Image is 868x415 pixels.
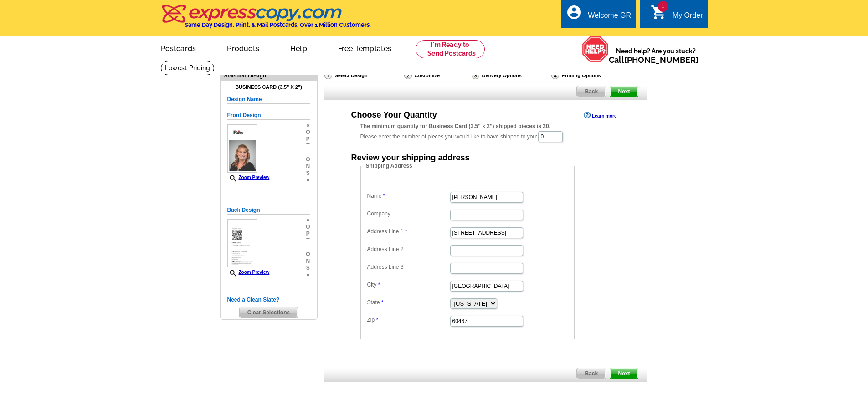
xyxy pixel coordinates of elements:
div: Review your shipping address [351,154,470,162]
span: o [306,129,310,136]
label: Address Line 3 [367,263,449,271]
a: 1 shopping_cart My Order [651,10,703,21]
div: Delivery Options [471,71,550,82]
span: s [306,265,310,272]
a: [PHONE_NUMBER] [624,55,699,65]
div: Choose Your Quantity [351,111,437,119]
a: Postcards [146,37,211,58]
h5: Front Design [227,111,310,120]
span: 1 [658,1,668,12]
span: n [306,163,310,170]
span: t [306,237,310,244]
i: account_circle [566,4,582,20]
div: The minimum quantity for Business Card (3.5" x 2") shipped pieces is 20. [360,122,610,130]
span: p [306,136,310,143]
h4: Same Day Design, Print, & Mail Postcards. Over 1 Million Customers. [185,21,371,28]
span: Next [610,86,637,97]
div: Printing Options [550,71,632,80]
label: Zip [367,316,449,324]
span: » [306,122,310,129]
span: » [306,177,310,184]
span: t [306,143,310,149]
img: Select Design [324,71,332,79]
img: Customize [404,71,412,79]
label: Address Line 2 [367,245,449,253]
label: Address Line 1 [367,227,449,236]
span: Clear Selections [240,307,298,318]
img: small-thumb.jpg [227,219,257,267]
h5: Design Name [227,95,310,104]
img: Printing Options & Summary [551,71,559,79]
div: My Order [673,11,703,24]
label: Company [367,210,449,218]
span: Next [610,368,637,379]
span: » [306,217,310,224]
h5: Back Design [227,206,310,215]
span: n [306,258,310,265]
span: Back [577,86,606,97]
span: » [306,272,310,278]
div: Select Design [324,71,403,82]
a: Back [576,368,606,379]
span: Need help? Are you stuck? [609,46,703,65]
label: State [367,298,449,307]
span: i [306,149,310,156]
span: p [306,231,310,237]
a: Help [276,37,322,58]
a: Products [212,37,274,58]
label: City [367,281,449,289]
a: Zoom Preview [227,270,270,275]
img: small-thumb.jpg [227,124,257,173]
span: Call [609,55,699,65]
span: s [306,170,310,177]
img: Delivery Options [472,71,479,79]
span: o [306,251,310,258]
a: Free Templates [324,37,406,58]
div: Please enter the number of pieces you would like to have shipped to you: [360,122,610,143]
span: o [306,224,310,231]
iframe: LiveChat chat widget [740,386,868,415]
legend: Shipping Address [365,162,413,170]
span: i [306,244,310,251]
h5: Need a Clean Slate? [227,296,310,304]
div: Selected Design [221,71,317,80]
span: Back [577,368,606,379]
label: Name [367,192,449,200]
img: help [582,36,609,62]
i: shopping_cart [651,4,667,20]
a: Zoom Preview [227,175,270,180]
div: Welcome GR [588,11,631,24]
div: Customize [403,71,471,80]
a: Back [576,86,606,97]
span: o [306,156,310,163]
a: Learn more [584,112,616,119]
a: Same Day Design, Print, & Mail Postcards. Over 1 Million Customers. [161,11,371,28]
h4: Business Card (3.5" x 2") [227,84,310,90]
